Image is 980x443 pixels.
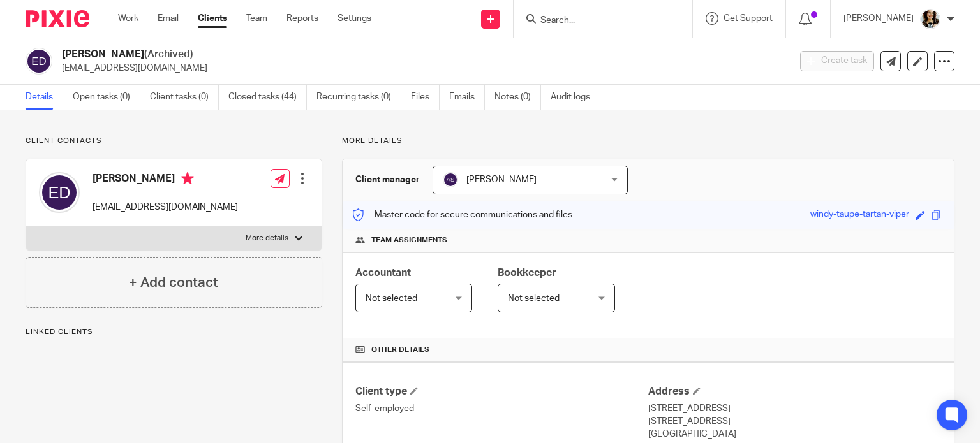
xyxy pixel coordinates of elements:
a: Recurring tasks (0) [316,85,401,110]
a: Audit logs [551,85,600,110]
a: Closed tasks (44) [228,85,307,110]
a: Reports [286,12,318,25]
span: Get Support [724,14,773,23]
a: Settings [338,12,371,25]
button: Create task [800,51,874,71]
p: [EMAIL_ADDRESS][DOMAIN_NAME] [93,201,238,214]
i: Primary [181,172,194,185]
p: Self-employed [355,402,648,415]
span: Bookkeeper [498,268,556,278]
span: (Archived) [144,49,193,59]
p: [PERSON_NAME] [843,12,914,25]
span: Not selected [366,294,417,303]
span: Accountant [355,268,411,278]
p: [STREET_ADDRESS] [648,415,941,428]
h3: Client manager [355,173,420,186]
img: svg%3E [443,172,458,187]
p: [EMAIL_ADDRESS][DOMAIN_NAME] [62,62,781,75]
a: Open tasks (0) [73,85,140,110]
h4: Address [648,385,941,398]
img: svg%3E [39,172,80,213]
img: svg%3E [26,48,52,75]
a: Emails [449,85,485,110]
img: Pixie [26,10,89,27]
p: More details [246,233,288,243]
a: Email [158,12,179,25]
h4: [PERSON_NAME] [93,172,238,188]
p: Client contacts [26,136,322,146]
h4: Client type [355,385,648,398]
a: Team [246,12,267,25]
a: Clients [198,12,227,25]
p: [STREET_ADDRESS] [648,402,941,415]
p: Master code for secure communications and files [352,208,572,221]
span: Not selected [508,294,560,303]
input: Search [539,15,654,27]
span: Other details [371,345,429,355]
h2: [PERSON_NAME] [62,48,637,61]
span: Team assignments [371,235,447,245]
img: 2020-11-15%2017.26.54-1.jpg [920,9,940,29]
a: Client tasks (0) [150,85,219,110]
p: [GEOGRAPHIC_DATA] [648,428,941,440]
a: Notes (0) [494,85,541,110]
a: Details [26,85,63,110]
h4: + Add contact [129,273,218,293]
div: windy-taupe-tartan-viper [810,208,909,222]
span: [PERSON_NAME] [466,175,537,184]
p: Linked clients [26,327,322,337]
a: Work [118,12,138,25]
p: More details [342,136,954,146]
a: Files [411,85,440,110]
